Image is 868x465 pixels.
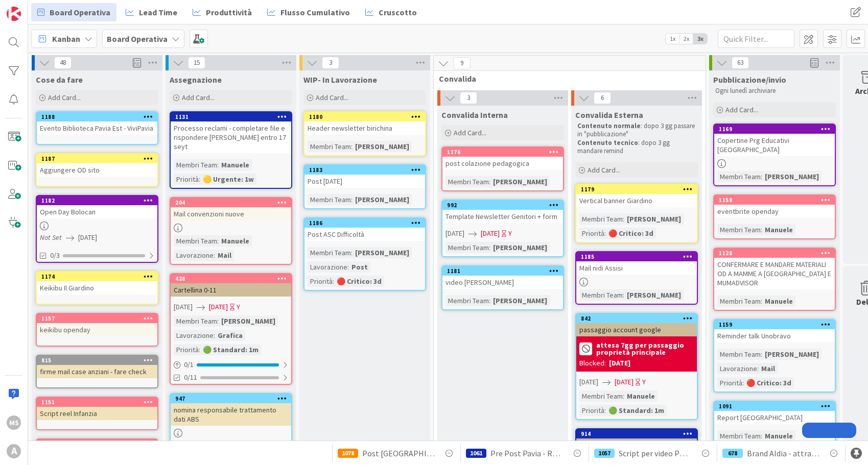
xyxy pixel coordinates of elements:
span: 0/3 [50,250,60,261]
div: 1187Aggiungere OD sito [37,154,157,177]
div: nomina responsabile trattamento dati ABS [171,403,291,426]
span: : [351,247,353,258]
div: CONFERMARE E MANDARE MATERIALI OD A MAMME A [GEOGRAPHIC_DATA] E MUMADVISOR [714,258,835,289]
div: 1176 [442,148,563,157]
div: 1057 [594,449,615,458]
div: Header newsletter birichina [304,121,425,135]
div: 1159 [714,320,835,329]
div: 947 [171,394,291,403]
div: [DATE] [609,358,630,369]
span: : [199,344,200,355]
div: Vertical banner Giardino [576,194,697,207]
span: Flusso Cumulativo [280,6,350,18]
div: Aggiungere OD sito [37,163,157,177]
a: Board Operativa [31,3,116,21]
span: : [761,296,762,307]
span: : [623,289,624,301]
span: Convalida Esterna [575,110,643,120]
div: Membri Team [174,235,217,247]
div: Membri Team [445,176,489,187]
span: : [214,250,215,261]
div: Processo reclami - completare file e rispondere [PERSON_NAME] entro 17 seyt [171,121,291,153]
div: 1159 [719,321,835,328]
div: post colazione pedagogica [442,157,563,170]
div: 1091 [714,402,835,411]
span: : [623,390,624,402]
div: 1078 [338,449,358,458]
div: 1174Keikibu Il Giardino [37,272,157,295]
div: 1157 [37,314,157,323]
div: Keikibu Il Giardino [37,281,157,295]
div: 1182Open Day Bolocan [37,196,157,218]
div: Manuele [624,390,658,402]
span: 15 [188,57,205,69]
div: 428 [175,275,291,282]
span: : [214,330,215,341]
div: 1091 [719,403,835,410]
a: Produttività [186,3,258,21]
p: : dopo 3 gg passare in "pubblicazione" [577,122,696,139]
div: 1186Post ASC Difficoltà [304,218,425,241]
div: 🟡 Urgente: 1w [200,174,256,185]
span: Pubblicazione/invio [713,75,786,85]
div: 1157keikibu openday [37,314,157,336]
div: 1188 [41,113,157,120]
span: 0/11 [184,372,197,383]
div: Membri Team [717,349,761,360]
span: : [761,224,762,235]
div: [PERSON_NAME] [490,242,550,253]
div: 1182 [41,197,157,204]
span: : [217,315,219,327]
p: : dopo 3 gg mandare remind [577,139,696,156]
span: : [761,171,762,182]
div: keikibu openday [37,323,157,336]
div: 204 [171,198,291,207]
span: Cose da fare [36,75,83,85]
div: 1174 [41,273,157,280]
span: WIP- In Lavorazione [303,75,377,85]
div: [PERSON_NAME] [353,194,412,205]
span: Add Card... [48,93,81,102]
span: Add Card... [316,93,348,102]
span: Brand Aldia - attrattività [747,447,819,459]
i: Not Set [40,233,62,242]
div: [PERSON_NAME] [762,171,822,182]
div: 1091Report [GEOGRAPHIC_DATA] [714,402,835,424]
div: 1183Post [DATE] [304,165,425,188]
span: : [333,276,334,287]
div: Membri Team [174,315,217,327]
span: [DATE] [174,302,193,312]
div: Mail nidi Assisi [576,261,697,275]
span: [DATE] [78,232,97,243]
div: Membri Team [445,242,489,253]
div: 1182 [37,196,157,205]
strong: Contenuto normale [577,121,641,130]
div: Manuele [219,159,252,170]
div: Evento Biblioteca Pavia Est - ViviPavia [37,121,157,135]
div: Membri Team [717,171,761,182]
div: 1151Script reel Infanzia [37,398,157,420]
div: Blocked: [579,358,606,369]
div: 947nomina responsabile trattamento dati ABS [171,394,291,426]
div: 815firme mail case anziani - fare check [37,356,157,378]
span: : [623,213,624,225]
div: Membri Team [174,159,217,170]
div: eventbrite openday [714,205,835,218]
div: 1159Reminder talk Unobravo [714,320,835,342]
span: 3x [693,34,707,44]
span: Cruscotto [379,6,417,18]
div: Membri Team [445,295,489,306]
div: MS [7,415,21,430]
div: [PERSON_NAME] [219,315,278,327]
span: : [347,261,349,273]
div: Membri Team [579,213,623,225]
div: 1169Copertine Prg Educativi [GEOGRAPHIC_DATA] [714,125,835,156]
div: 1131Processo reclami - completare file e rispondere [PERSON_NAME] entro 17 seyt [171,112,291,153]
div: 842 [581,315,697,322]
div: Mail [215,250,234,261]
div: Priorità [579,228,604,239]
span: [DATE] [445,228,464,239]
div: 1187 [41,155,157,162]
div: 914 [581,430,697,437]
span: : [742,377,744,388]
